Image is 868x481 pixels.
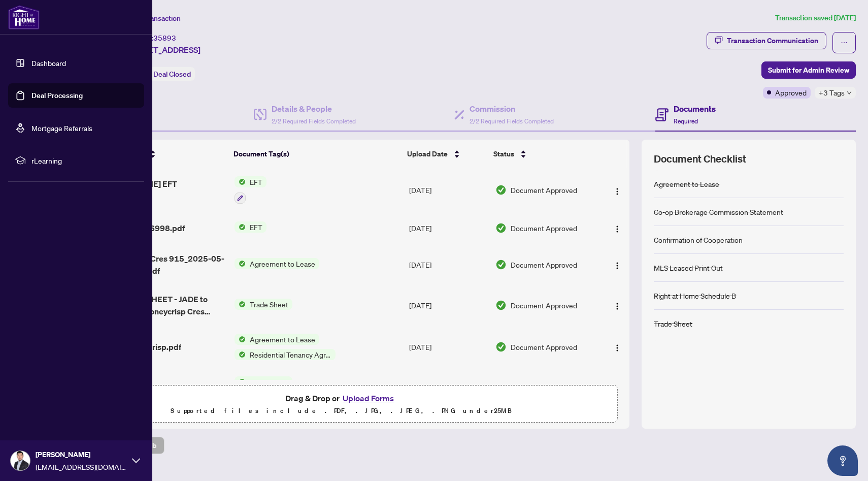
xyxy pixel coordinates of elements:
img: Document Status [495,222,507,234]
span: View Transaction [126,14,181,23]
span: rLearning [31,155,137,166]
span: Trade Sheet [246,299,292,310]
td: [DATE] [405,285,491,326]
img: Status Icon [235,376,246,388]
div: MLS Leased Print Out [654,262,723,273]
a: Dashboard [31,58,66,68]
span: [EMAIL_ADDRESS][DOMAIN_NAME] [36,461,127,472]
img: Document Status [495,259,507,270]
span: Agreement to Lease [246,258,319,269]
span: Upload Date [407,148,448,159]
img: Status Icon [235,176,246,187]
img: Document Status [495,184,507,196]
span: Document Approved [511,341,577,352]
button: Submit for Admin Review [761,61,856,79]
span: down [847,90,852,95]
span: Status [493,148,514,159]
div: Agreement to Lease [654,178,719,189]
button: Status IconAgreement to Lease [235,258,319,269]
span: Document Checklist [654,152,746,166]
img: Status Icon [235,299,246,310]
a: Mortgage Referrals [31,123,92,133]
td: [DATE] [405,326,491,368]
h4: Documents [674,103,716,115]
span: Deal Closed [153,70,191,79]
span: Agreement to Lease [246,334,319,345]
button: Logo [609,220,625,236]
h4: Details & People [272,103,356,115]
button: Logo [609,256,625,273]
div: Transaction Communication [727,33,818,49]
button: Logo [609,297,625,313]
span: Document Approved [511,259,577,270]
span: 2/2 Required Fields Completed [470,117,554,125]
span: 10 Honeycrisp Cres 915_2025-05-22 20_01_26.pdf [95,252,226,277]
th: Document Tag(s) [229,140,403,168]
img: Status Icon [235,349,246,360]
img: Logo [613,262,621,270]
button: Upload Forms [340,392,397,405]
th: Upload Date [403,140,489,168]
span: [PERSON_NAME] [36,449,127,460]
span: Required [674,117,698,125]
span: [STREET_ADDRESS] [126,44,201,56]
td: [DATE] [405,368,491,412]
span: 35893 [153,34,176,43]
img: Logo [613,344,621,352]
span: Residential Tenancy Agreement [246,349,336,360]
img: Logo [613,187,621,196]
img: Status Icon [235,334,246,345]
p: Supported files include .PDF, .JPG, .JPEG, .PNG under 25 MB [72,405,611,417]
img: logo [8,5,40,29]
img: Document Status [495,300,507,311]
td: [DATE] [405,244,491,285]
div: Confirmation of Cooperation [654,234,743,245]
img: Logo [613,225,621,233]
button: Open asap [827,445,858,476]
button: Logo [609,339,625,355]
div: Co-op Brokerage Commission Statement [654,206,783,217]
button: Status IconTrade Sheet [235,376,292,404]
img: Profile Icon [11,451,30,470]
article: Transaction saved [DATE] [775,12,856,24]
span: Drag & Drop or [285,392,397,405]
span: +3 Tags [819,87,845,99]
div: Status: [126,67,195,81]
span: Document Approved [511,184,577,196]
img: Logo [613,302,621,310]
h4: Commission [470,103,554,115]
th: (13) File Name [91,140,230,168]
a: Deal Processing [31,91,83,100]
span: TRADE SHEET - [PERSON_NAME] to REVIEW - 10 Honeycrisp Cres 915.pdf [95,378,226,402]
span: ellipsis [841,39,848,46]
span: 2/2 Required Fields Completed [272,117,356,125]
td: [DATE] [405,168,491,212]
span: EFT [246,176,266,187]
span: EFT [246,221,266,233]
span: Approved [775,87,807,98]
img: Status Icon [235,258,246,269]
button: Status IconEFT [235,176,266,204]
button: Status IconTrade Sheet [235,299,292,310]
span: Trade Sheet [246,376,292,388]
span: siged TRADE SHEET - JADE to REVIEW - 10 Honeycrisp Cres 915.pdf [95,293,226,317]
button: Status IconEFT [235,221,266,233]
div: Trade Sheet [654,318,692,329]
img: Document Status [495,341,507,352]
div: Right at Home Schedule B [654,290,736,301]
span: Submit for Admin Review [768,62,849,78]
span: Drag & Drop orUpload FormsSupported files include .PDF, .JPG, .JPEG, .PNG under25MB [65,386,617,423]
th: Status [489,140,596,168]
span: Document Approved [511,222,577,234]
img: Status Icon [235,221,246,233]
button: Logo [609,182,625,198]
button: Transaction Communication [707,32,826,49]
button: Status IconAgreement to LeaseStatus IconResidential Tenancy Agreement [235,334,340,360]
span: [PERSON_NAME] EFT 2506998.pdf [95,178,226,202]
td: [DATE] [405,212,491,244]
span: Document Approved [511,300,577,311]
